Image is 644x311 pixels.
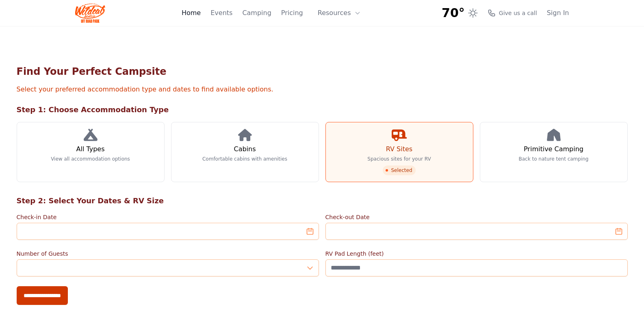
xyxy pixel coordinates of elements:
[234,144,256,154] h3: Cabins
[524,144,583,154] h3: Primitive Camping
[383,165,415,175] span: Selected
[76,144,104,154] h3: All Types
[171,122,319,182] a: Cabins Comfortable cabins with amenities
[519,156,589,162] p: Back to nature tent camping
[75,3,106,23] img: Wildcat Logo
[547,8,569,18] a: Sign In
[325,213,628,221] label: Check-out Date
[313,5,366,21] button: Resources
[480,122,628,182] a: Primitive Camping Back to nature tent camping
[242,8,271,18] a: Camping
[386,144,412,154] h3: RV Sites
[281,8,303,18] a: Pricing
[17,65,628,78] h1: Find Your Perfect Campsite
[442,6,465,20] span: 70°
[202,156,287,162] p: Comfortable cabins with amenities
[17,250,319,258] label: Number of Guests
[17,195,628,207] h2: Step 2: Select Your Dates & RV Size
[325,250,628,258] label: RV Pad Length (feet)
[210,8,232,18] a: Events
[325,122,473,182] a: RV Sites Spacious sites for your RV Selected
[17,85,628,94] p: Select your preferred accommodation type and dates to find available options.
[499,9,537,17] span: Give us a call
[182,8,201,18] a: Home
[17,213,319,221] label: Check-in Date
[367,156,431,162] p: Spacious sites for your RV
[488,9,537,17] a: Give us a call
[51,156,130,162] p: View all accommodation options
[17,104,628,115] h2: Step 1: Choose Accommodation Type
[17,122,165,182] a: All Types View all accommodation options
